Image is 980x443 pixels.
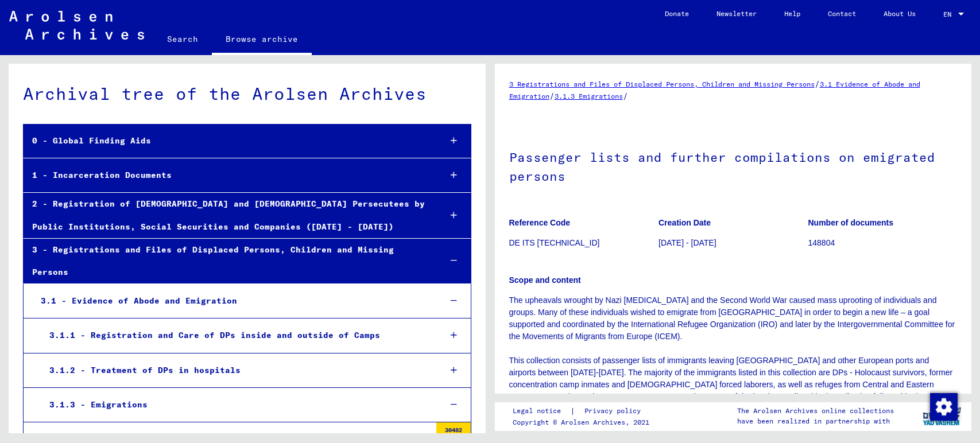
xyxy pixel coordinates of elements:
p: [DATE] - [DATE] [659,237,808,249]
b: Creation Date [659,218,711,227]
h1: Passenger lists and further compilations on emigrated persons [509,131,958,200]
a: 3.1.3 Emigrations [555,92,623,100]
a: Browse archive [212,25,312,55]
b: Reference Code [509,218,571,227]
div: 0 - Global Finding Aids [24,130,431,152]
a: Legal notice [513,405,570,417]
p: The Arolsen Archives online collections [737,406,894,416]
div: 1 - Incarceration Documents [24,164,431,186]
span: / [549,91,555,101]
a: Search [153,25,212,53]
div: 3.1.3 - Emigrations [41,394,432,416]
div: Archival tree of the Arolsen Archives [23,81,471,107]
p: 148804 [808,237,958,249]
div: 3 - Registrations and Files of Displaced Persons, Children and Missing Persons [24,239,431,283]
span: EN [943,10,956,18]
b: Number of documents [808,218,894,227]
div: 3.1 - Evidence of Abode and Emigration [32,290,431,312]
div: 3.1.2 - Treatment of DPs in hospitals [41,359,432,382]
img: Arolsen_neg.svg [9,11,144,40]
div: 3.1.1 - Registration and Care of DPs inside and outside of Camps [41,324,432,347]
span: / [623,91,628,101]
div: 2 - Registration of [DEMOGRAPHIC_DATA] and [DEMOGRAPHIC_DATA] Persecutees by Public Institutions,... [24,193,431,238]
img: yv_logo.png [920,402,963,430]
a: Privacy policy [575,405,654,417]
img: Change consent [930,393,958,421]
p: have been realized in partnership with [737,416,894,426]
p: Copyright © Arolsen Archives, 2021 [513,417,654,428]
div: 30482 [436,422,471,434]
span: / [815,79,820,89]
div: | [513,405,654,417]
b: Scope and content [509,275,581,285]
a: 3 Registrations and Files of Displaced Persons, Children and Missing Persons [509,80,815,88]
p: DE ITS [TECHNICAL_ID] [509,237,659,249]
